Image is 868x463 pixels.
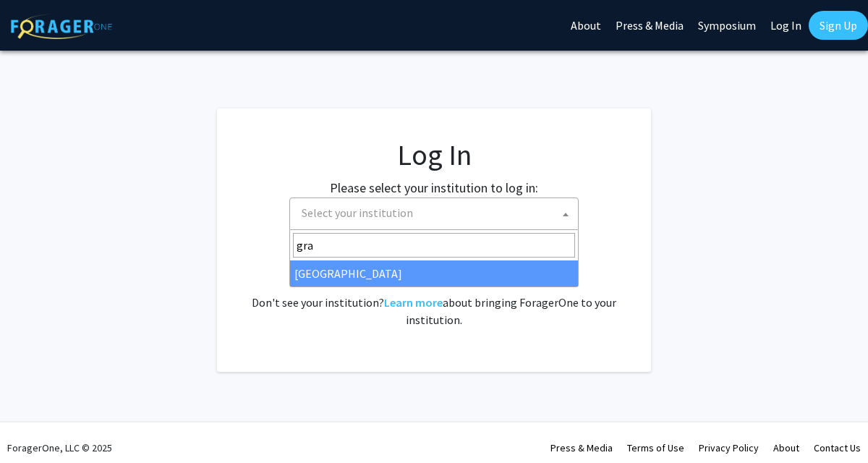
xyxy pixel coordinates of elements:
[773,441,799,454] a: About
[246,137,622,172] h1: Log In
[814,441,861,454] a: Contact Us
[809,11,868,40] a: Sign Up
[290,260,578,286] li: [GEOGRAPHIC_DATA]
[330,178,538,197] label: Please select your institution to log in:
[11,14,112,39] img: ForagerOne Logo
[293,233,575,258] input: Search
[699,441,759,454] a: Privacy Policy
[296,198,578,228] span: Select your institution
[246,259,622,328] div: No account? . Don't see your institution? about bringing ForagerOne to your institution.
[302,205,413,220] span: Select your institution
[550,441,613,454] a: Press & Media
[289,197,579,230] span: Select your institution
[384,295,443,310] a: Learn more about bringing ForagerOne to your institution
[627,441,684,454] a: Terms of Use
